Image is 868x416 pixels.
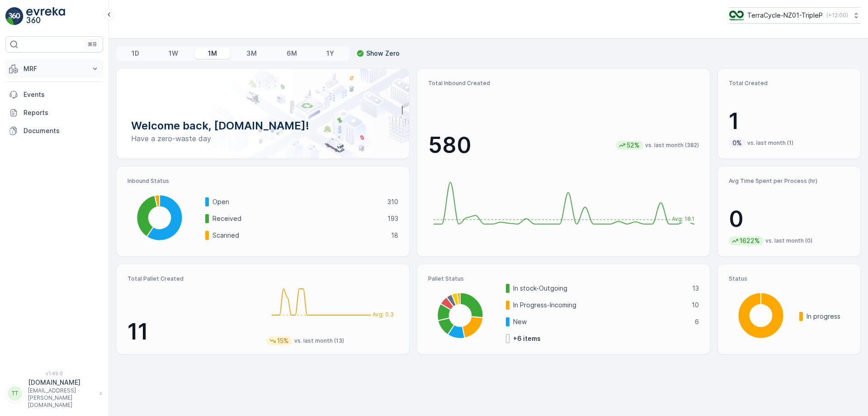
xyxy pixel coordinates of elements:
p: In progress [807,312,849,321]
p: 1Y [326,49,334,58]
p: ⌘B [88,41,97,48]
p: Open [212,197,382,206]
p: 580 [428,132,472,159]
p: vs. last month (382) [645,142,699,149]
p: Documents [24,126,99,135]
p: Total Pallet Created [127,275,259,282]
p: 6M [287,49,297,58]
a: Reports [5,104,103,122]
img: logo_light-DOdMpM7g.png [26,7,65,25]
p: 15% [276,336,290,345]
p: In Progress-Incoming [513,301,686,310]
p: Total Created [729,80,849,87]
p: Welcome back, [DOMAIN_NAME]! [131,119,395,133]
p: Avg Time Spent per Process (hr) [729,177,849,185]
p: Scanned [212,231,385,240]
p: 1622% [739,236,761,245]
p: 10 [692,301,699,310]
img: logo [5,7,24,25]
p: 193 [387,214,398,223]
p: Pallet Status [428,275,699,282]
p: + 6 items [513,334,541,343]
p: vs. last month (0) [765,237,812,244]
button: MRF [5,60,103,78]
p: In stock-Outgoing [513,284,686,293]
p: [DOMAIN_NAME] [28,378,95,387]
span: v 1.49.0 [5,371,103,376]
a: Events [5,86,103,104]
p: Reports [24,108,99,117]
p: vs. last month (1) [747,139,793,147]
button: TT[DOMAIN_NAME][EMAIL_ADDRESS][PERSON_NAME][DOMAIN_NAME] [5,378,103,409]
p: 13 [692,284,699,293]
p: 11 [127,318,259,345]
p: Received [212,214,382,223]
p: 1W [169,49,178,58]
p: Total Inbound Created [428,80,699,87]
p: Status [729,275,849,282]
p: MRF [24,64,85,73]
p: TerraCycle-NZ01-TripleP [747,11,823,20]
p: 0 [729,206,849,233]
p: vs. last month (13) [294,337,344,344]
p: ( +12:00 ) [826,12,848,19]
p: 0% [731,139,743,148]
p: [EMAIL_ADDRESS][PERSON_NAME][DOMAIN_NAME] [28,387,95,409]
p: Events [24,90,99,99]
p: 1D [132,49,139,58]
p: 3M [246,49,257,58]
p: New [513,317,689,326]
img: TC_7kpGtVS.png [729,10,744,20]
p: Have a zero-waste day [131,133,395,144]
p: 1M [208,49,217,58]
a: Documents [5,122,103,140]
p: 52% [626,141,641,150]
div: TT [8,386,22,401]
button: TerraCycle-NZ01-TripleP(+12:00) [729,7,861,24]
p: 1 [729,108,849,135]
p: Show Zero [366,49,400,58]
p: 310 [387,197,398,206]
p: 18 [391,231,398,240]
p: 6 [695,317,699,326]
p: Inbound Status [127,177,398,185]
